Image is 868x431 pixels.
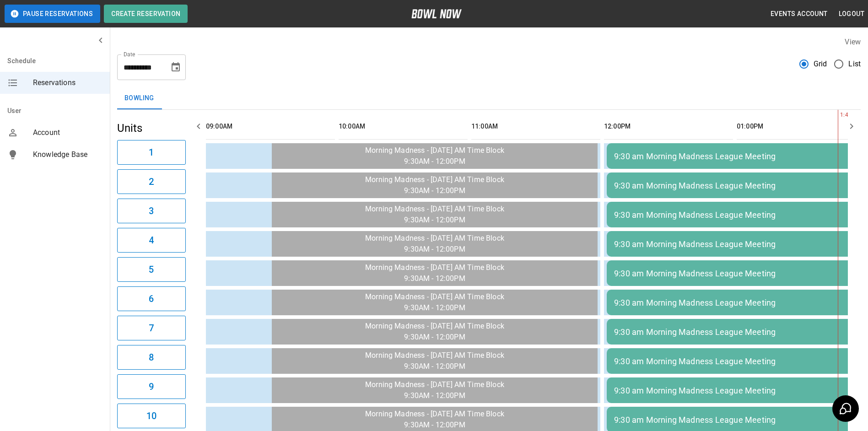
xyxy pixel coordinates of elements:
button: 7 [117,316,186,340]
button: Pause Reservations [5,5,100,23]
span: 1:47PM [838,111,840,120]
button: Logout [835,5,868,22]
button: Create Reservation [104,5,188,23]
div: inventory tabs [117,87,861,109]
button: 10 [117,404,186,428]
span: List [848,59,861,70]
span: Knowledge Base [33,149,102,160]
button: Events Account [767,5,831,22]
th: 10:00AM [339,113,468,140]
h6: 9 [149,379,154,394]
h6: 8 [149,350,154,365]
h6: 5 [149,262,154,277]
th: 09:00AM [206,113,335,140]
span: Reservations [33,77,102,88]
img: logo [411,9,462,18]
span: Account [33,127,102,138]
button: 5 [117,257,186,282]
h6: 10 [146,409,156,423]
label: View [845,38,861,46]
th: 11:00AM [471,113,600,140]
button: 8 [117,345,186,370]
h6: 7 [149,321,154,335]
h6: 6 [149,291,154,306]
button: 9 [117,374,186,399]
button: Choose date, selected date is Sep 12, 2025 [167,58,185,76]
button: 6 [117,286,186,311]
th: 12:00PM [604,113,733,140]
span: Grid [814,59,827,70]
